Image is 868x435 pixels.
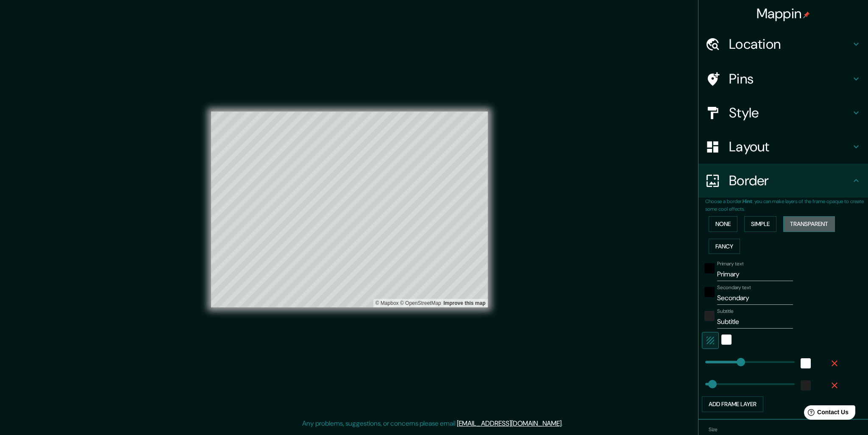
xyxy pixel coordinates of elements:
[709,216,737,232] button: None
[443,300,485,306] a: Map feedback
[709,239,740,254] button: Fancy
[717,260,743,268] label: Primary text
[698,96,868,130] div: Style
[729,36,851,53] h4: Location
[801,358,811,368] button: white
[698,164,868,198] div: Border
[757,5,810,22] h4: Mappin
[801,380,811,390] button: color-222222
[803,11,810,18] img: pin-icon.png
[729,104,851,121] h4: Style
[729,70,851,87] h4: Pins
[702,396,763,412] button: Add frame layer
[698,130,868,164] div: Layout
[400,300,441,306] a: OpenStreetMap
[729,172,851,189] h4: Border
[704,263,715,273] button: black
[698,62,868,96] div: Pins
[744,216,776,232] button: Simple
[721,335,732,345] button: white
[564,418,566,429] div: .
[729,138,851,155] h4: Layout
[376,300,399,306] a: Mapbox
[717,308,734,315] label: Subtitle
[698,27,868,61] div: Location
[704,287,715,297] button: black
[717,284,751,291] label: Secondary text
[563,418,564,429] div: .
[302,418,563,429] p: Any problems, suggestions, or concerns please email .
[743,198,752,205] b: Hint
[793,402,859,426] iframe: Help widget launcher
[709,426,718,433] label: Size
[705,198,868,213] p: Choose a border. : you can make layers of the frame opaque to create some cool effects.
[783,216,835,232] button: Transparent
[704,311,715,321] button: color-222222
[457,419,562,428] a: [EMAIL_ADDRESS][DOMAIN_NAME]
